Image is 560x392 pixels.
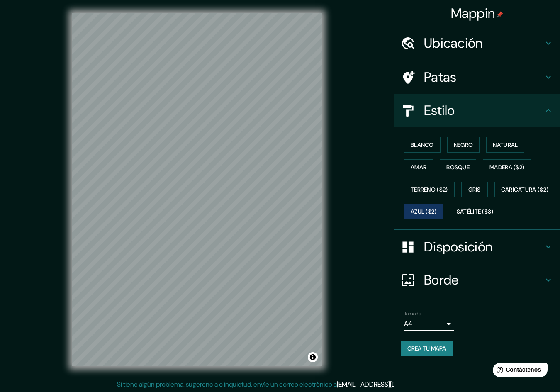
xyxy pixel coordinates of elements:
[411,141,434,149] font: Blanco
[501,186,549,193] font: Caricatura ($2)
[394,94,560,127] div: Estilo
[404,317,454,331] div: A4
[489,163,524,171] font: Madera ($2)
[497,11,503,18] img: pin-icon.png
[72,13,322,366] canvas: Mapa
[494,182,555,197] button: Caricatura ($2)
[486,360,551,383] iframe: Lanzador de widgets de ayuda
[404,204,443,219] button: Azul ($2)
[404,319,412,328] font: A4
[394,27,560,60] div: Ubicación
[461,182,488,197] button: Gris
[440,159,476,175] button: Bosque
[404,159,433,175] button: Amar
[394,61,560,94] div: Patas
[486,137,524,153] button: Natural
[447,137,480,153] button: Negro
[483,159,531,175] button: Madera ($2)
[404,137,441,153] button: Blanco
[411,186,448,193] font: Terreno ($2)
[394,230,560,263] div: Disposición
[424,271,459,289] font: Borde
[424,34,483,52] font: Ubicación
[411,208,437,216] font: Azul ($2)
[404,310,421,317] font: Tamaño
[308,352,318,362] button: Activar o desactivar atribución
[424,102,455,119] font: Estilo
[424,238,492,256] font: Disposición
[401,341,453,356] button: Crea tu mapa
[450,204,500,219] button: Satélite ($3)
[468,186,481,193] font: Gris
[411,163,426,171] font: Amar
[493,141,518,149] font: Natural
[407,345,446,352] font: Crea tu mapa
[424,68,457,86] font: Patas
[446,163,470,171] font: Bosque
[337,380,439,389] a: [EMAIL_ADDRESS][DOMAIN_NAME]
[394,263,560,297] div: Borde
[117,380,337,389] font: Si tiene algún problema, sugerencia o inquietud, envíe un correo electrónico a
[457,208,494,216] font: Satélite ($3)
[451,5,495,22] font: Mappin
[454,141,473,149] font: Negro
[404,182,455,197] button: Terreno ($2)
